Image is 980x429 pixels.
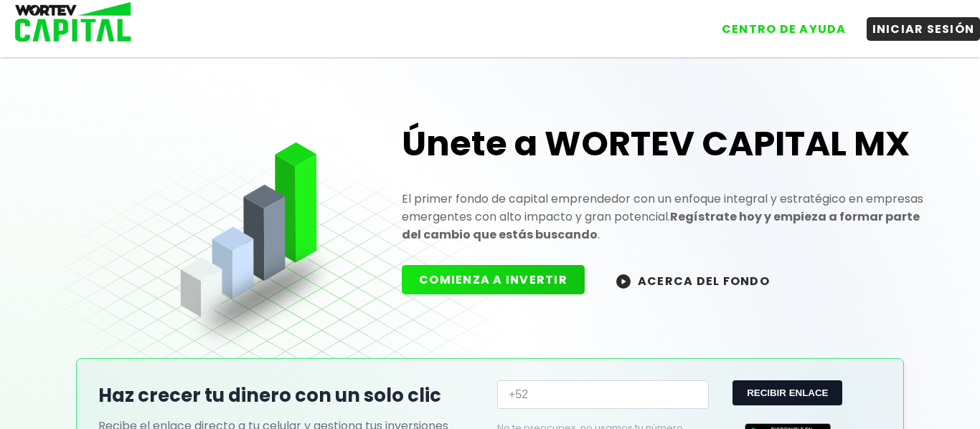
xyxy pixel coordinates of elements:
button: COMIENZA A INVERTIR [402,265,585,294]
p: El primer fondo de capital emprendedor con un enfoque integral y estratégico en empresas emergent... [402,190,931,244]
h1: Únete a WORTEV CAPITAL MX [402,121,931,167]
a: CENTRO DE AYUDA [702,6,852,41]
h2: Haz crecer tu dinero con un solo clic [98,382,483,410]
strong: Regístrate hoy y empieza a formar parte del cambio que estás buscando [402,208,920,243]
button: RECIBIR ENLACE [732,380,842,405]
button: ACERCA DEL FONDO [599,265,787,296]
button: CENTRO DE AYUDA [716,17,852,41]
img: wortev-capital-acerca-del-fondo [616,274,631,289]
a: COMIENZA A INVERTIR [402,271,599,288]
